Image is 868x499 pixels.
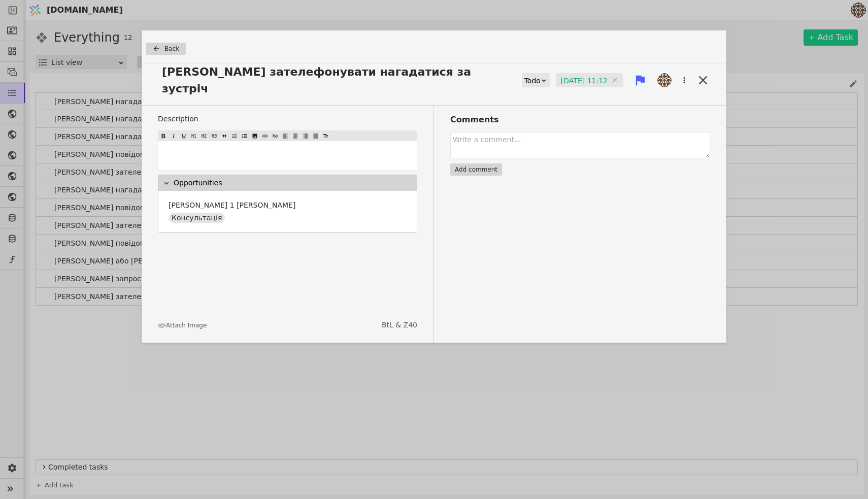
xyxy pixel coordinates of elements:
p: Opportunities [174,178,222,188]
button: Attach Image [158,321,207,330]
p: [PERSON_NAME] 1 [PERSON_NAME] [169,200,295,211]
div: Todo [524,74,541,88]
a: BtL & Z40 [382,320,417,330]
h3: Comments [450,114,710,126]
span: Clear [612,75,618,85]
svg: close [612,77,618,83]
span: Back [164,44,179,53]
label: Description [158,114,417,124]
img: an [657,73,672,87]
button: Add comment [450,163,502,176]
div: Консультація [169,213,225,223]
span: [PERSON_NAME] зателефонувати нагадатися за зустріч [158,63,499,97]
